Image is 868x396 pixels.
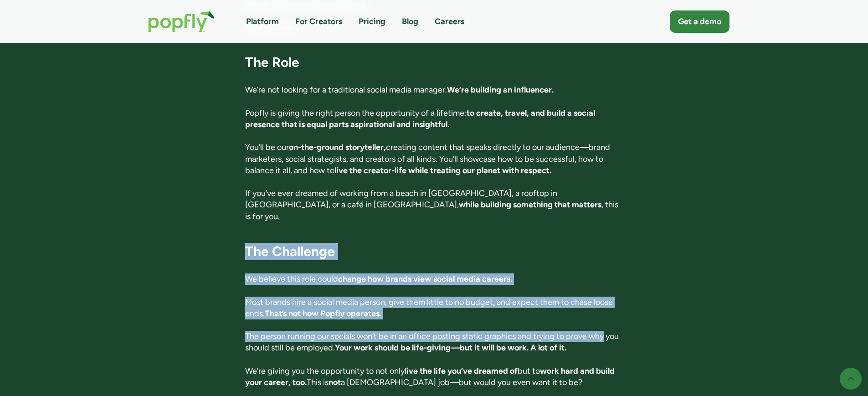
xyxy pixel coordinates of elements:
strong: The Role [245,54,299,71]
a: Get a demo [670,10,729,33]
strong: That’s not how Popfly operates. [265,309,381,319]
a: For Creators [295,16,342,27]
strong: to create, travel, and build a social presence that is equal parts aspirational and insightful. [245,108,595,129]
p: The person running our socials won’t be in an office posting static graphics and trying to prove ... [245,331,623,354]
p: Popfly is giving the right person the opportunity of a lifetime: [245,108,623,130]
strong: live the creator-life while treating our planet with respect. [334,165,551,175]
p: Most brands hire a social media person, give them little to no budget, and expect them to chase l... [245,297,623,319]
strong: on-the-ground storyteller, [289,142,386,152]
strong: Your work should be life-giving—but it will be work. A lot of it. [335,343,566,353]
p: We’re not looking for a traditional social media manager. [245,84,623,96]
p: We believe this role could [245,273,623,285]
strong: The Challenge [245,243,335,260]
a: Careers [435,16,464,27]
a: Blog [402,16,418,27]
strong: work hard and build your career, too. [245,366,615,387]
a: Platform [246,16,279,27]
p: We’re giving you the opportunity to not only but to This is a [DEMOGRAPHIC_DATA] job—but would yo... [245,365,623,388]
p: If you’ve ever dreamed of working from a beach in [GEOGRAPHIC_DATA], a rooftop in [GEOGRAPHIC_DAT... [245,188,623,222]
a: Pricing [359,16,385,27]
strong: live the life you’ve dreamed of [405,366,518,376]
strong: We’re building an influencer. [447,85,554,95]
strong: change how brands view social media careers. [338,274,512,284]
strong: while building something that matters [459,200,601,210]
p: You’ll be our creating content that speaks directly to our audience—brand marketers, social strat... [245,142,623,176]
div: Get a demo [678,16,721,27]
a: home [139,2,224,41]
strong: not [329,377,341,387]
